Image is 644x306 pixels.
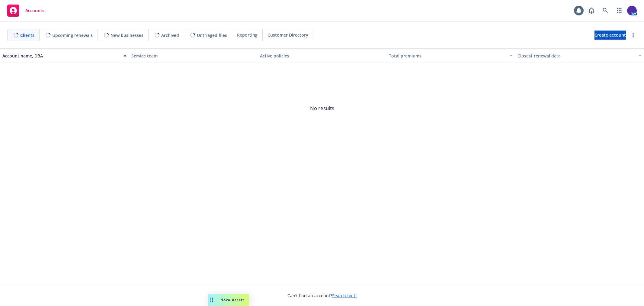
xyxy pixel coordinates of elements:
[599,5,611,17] a: Search
[237,32,258,38] span: Reporting
[161,32,179,38] span: Archived
[111,32,143,38] span: New businesses
[2,53,120,59] div: Account name, DBA
[208,294,249,306] button: Nova Assist
[220,297,244,302] span: Nova Assist
[25,8,44,13] span: Accounts
[268,32,308,38] span: Customer Directory
[260,53,384,59] div: Active policies
[129,48,258,63] button: Service team
[585,5,598,17] a: Report a Bug
[517,53,635,59] div: Closest renewal date
[197,32,227,38] span: Untriaged files
[613,5,625,17] a: Switch app
[131,53,255,59] div: Service team
[287,292,357,299] span: Can't find an account?
[389,53,506,59] div: Total premiums
[20,32,34,38] span: Clients
[208,294,216,306] div: Drag to move
[627,6,637,15] img: photo
[5,2,47,19] a: Accounts
[594,31,626,40] a: Create account
[52,32,93,38] span: Upcoming renewals
[594,29,626,41] span: Create account
[258,48,386,63] button: Active policies
[515,48,644,63] button: Closest renewal date
[332,293,357,298] a: Search for it
[630,31,637,39] a: more
[386,48,515,63] button: Total premiums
